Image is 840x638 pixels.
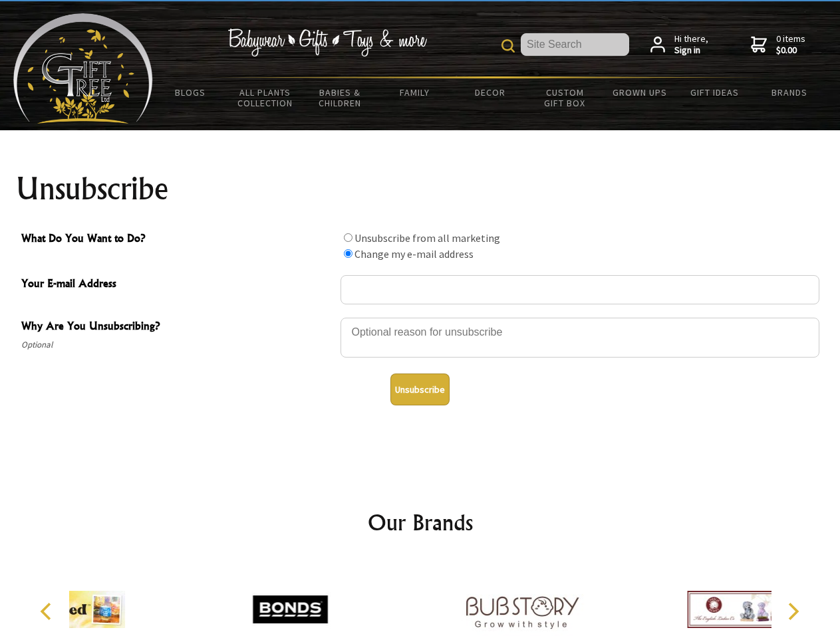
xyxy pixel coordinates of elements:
[650,33,708,56] a: Hi there,Sign in
[21,318,334,337] span: Why Are You Unsubscribing?
[16,173,825,205] h1: Unsubscribe
[341,318,819,358] textarea: Why Are You Unsubscribing?
[674,33,708,56] span: Hi there,
[776,45,805,56] strong: $0.00
[344,233,352,242] input: What Do You Want to Do?
[341,275,819,304] input: Your E-mail Address
[228,78,303,117] a: All Plants Collection
[674,45,708,56] strong: Sign in
[752,78,827,106] a: Brands
[452,78,527,106] a: Decor
[27,506,814,538] h2: Our Brands
[354,247,474,261] label: Change my e-mail address
[21,230,334,249] span: What Do You Want to Do?
[778,597,807,626] button: Next
[354,231,500,245] label: Unsubscribe from all marketing
[344,249,352,258] input: What Do You Want to Do?
[378,78,453,106] a: Family
[677,78,752,106] a: Gift Ideas
[21,337,334,353] span: Optional
[153,78,228,106] a: BLOGS
[521,33,629,56] input: Site Search
[527,78,603,117] a: Custom Gift Box
[751,33,805,56] a: 0 items$0.00
[303,78,378,117] a: Babies & Children
[227,29,427,56] img: Babywear - Gifts - Toys & more
[776,33,805,56] span: 0 items
[390,373,450,405] button: Unsubscribe
[33,597,63,626] button: Previous
[501,39,515,53] img: product search
[13,13,153,124] img: Babyware - Gifts - Toys and more...
[602,78,677,106] a: Grown Ups
[21,275,334,294] span: Your E-mail Address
